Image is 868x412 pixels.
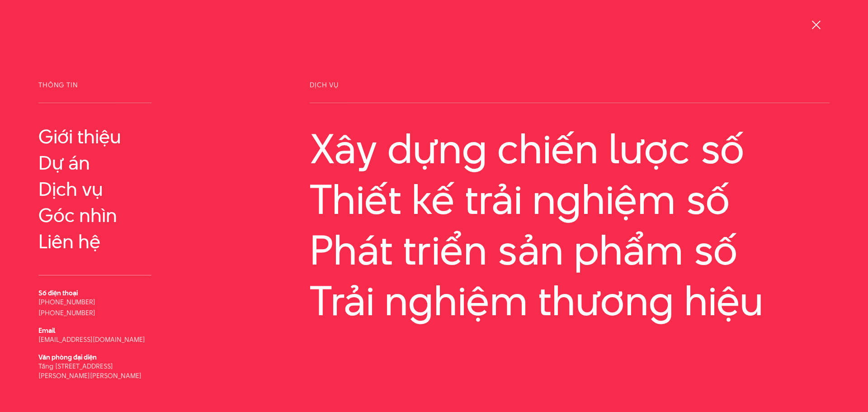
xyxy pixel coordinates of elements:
a: [EMAIL_ADDRESS][DOMAIN_NAME] [38,335,145,344]
a: Dự án [38,152,151,174]
a: Trải nghiệm thương hiệu [310,278,830,324]
a: Liên hệ [38,231,151,252]
span: Dịch vụ [310,81,830,103]
b: Số điện thoại [38,288,78,298]
a: [PHONE_NUMBER] [38,297,95,307]
b: Email [38,326,55,335]
a: [PHONE_NUMBER] [38,308,95,317]
p: Tầng [STREET_ADDRESS][PERSON_NAME][PERSON_NAME] [38,361,151,380]
a: Giới thiệu [38,126,151,147]
a: Phát triển sản phẩm số [310,227,830,273]
a: Dịch vụ [38,178,151,200]
a: Thiết kế trải nghiệm số [310,176,830,223]
b: Văn phòng đại diện [38,352,97,362]
a: Xây dựng chiến lược số [310,126,830,172]
span: Thông tin [38,81,151,103]
a: Góc nhìn [38,204,151,226]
